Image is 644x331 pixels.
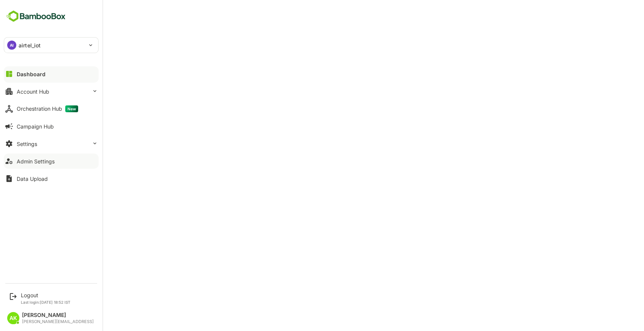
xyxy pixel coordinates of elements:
div: Campaign Hub [17,123,54,130]
button: Account Hub [4,84,99,99]
div: Logout [21,292,71,298]
div: Account Hub [17,88,49,95]
button: Admin Settings [4,154,99,169]
p: airtel_iot [19,41,41,49]
button: Dashboard [4,66,99,82]
button: Data Upload [4,171,99,186]
div: AK [7,312,19,324]
div: [PERSON_NAME][EMAIL_ADDRESS] [22,319,94,324]
div: Data Upload [17,176,48,182]
div: Orchestration Hub [17,105,78,112]
p: Last login: [DATE] 18:52 IST [21,300,71,304]
div: Dashboard [17,71,46,77]
button: Settings [4,136,99,151]
div: AI [7,41,16,50]
div: AIairtel_iot [4,38,98,53]
div: Admin Settings [17,158,55,165]
button: Orchestration HubNew [4,101,99,116]
div: [PERSON_NAME] [22,312,94,318]
img: BambooboxFullLogoMark.5f36c76dfaba33ec1ec1367b70bb1252.svg [4,9,68,24]
button: Campaign Hub [4,119,99,134]
div: Settings [17,141,37,147]
span: New [65,105,78,112]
